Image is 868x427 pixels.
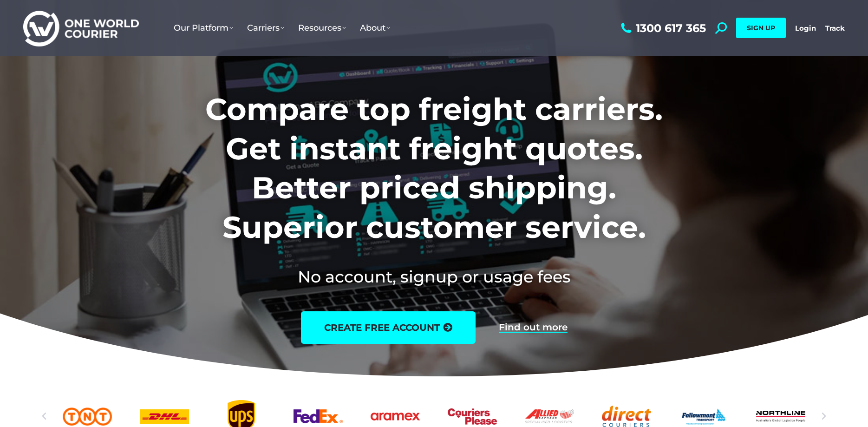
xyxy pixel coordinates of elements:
img: One World Courier [23,9,139,47]
a: Our Platform [167,13,240,42]
a: Resources [291,13,353,42]
h1: Compare top freight carriers. Get instant freight quotes. Better priced shipping. Superior custom... [144,90,724,247]
span: Our Platform [174,23,233,33]
a: create free account [301,311,476,344]
a: Track [825,24,845,33]
span: Carriers [247,23,284,33]
a: Carriers [240,13,291,42]
a: Login [795,24,816,33]
a: About [353,13,397,42]
span: Resources [298,23,346,33]
a: Find out more [499,322,568,333]
a: SIGN UP [736,18,786,38]
h2: No account, signup or usage fees [144,265,724,288]
span: About [360,23,390,33]
a: 1300 617 365 [619,22,706,34]
span: SIGN UP [747,24,775,32]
